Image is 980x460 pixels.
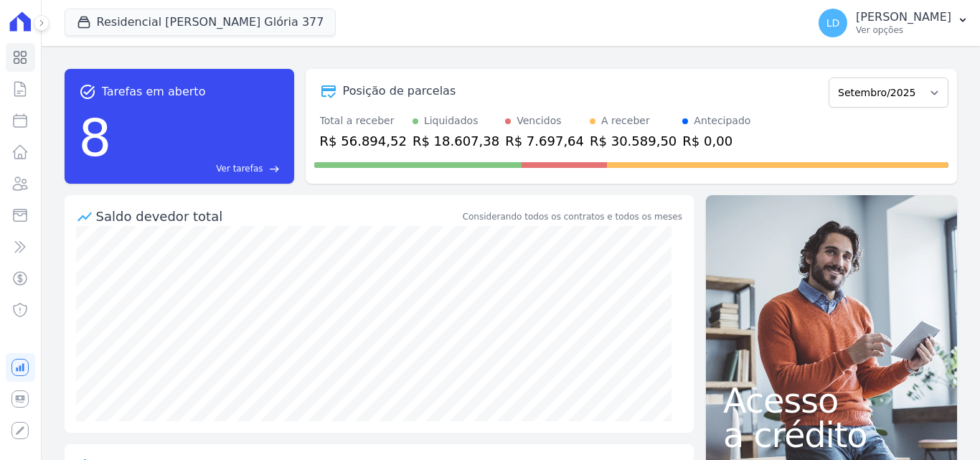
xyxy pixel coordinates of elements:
[505,131,584,151] div: R$ 7.697,64
[826,18,840,28] span: LD
[601,113,650,128] div: A receber
[682,131,750,151] div: R$ 0,00
[96,207,460,226] div: Saldo devedor total
[856,10,951,24] p: [PERSON_NAME]
[723,418,940,452] span: a crédito
[413,131,499,151] div: R$ 18.607,38
[463,210,682,223] div: Considerando todos os contratos e todos os meses
[216,162,263,175] span: Ver tarefas
[79,100,112,175] div: 8
[269,164,280,174] span: east
[79,83,96,100] span: task_alt
[807,3,980,43] button: LD [PERSON_NAME] Ver opções
[517,113,561,128] div: Vencidos
[343,83,456,100] div: Posição de parcelas
[424,113,479,128] div: Liquidados
[65,9,336,36] button: Residencial [PERSON_NAME] Glória 377
[590,131,677,151] div: R$ 30.589,50
[856,24,951,36] p: Ver opções
[723,383,940,418] span: Acesso
[102,83,206,100] span: Tarefas em aberto
[694,113,750,128] div: Antecipado
[117,162,279,175] a: Ver tarefas east
[320,131,407,151] div: R$ 56.894,52
[320,113,407,128] div: Total a receber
